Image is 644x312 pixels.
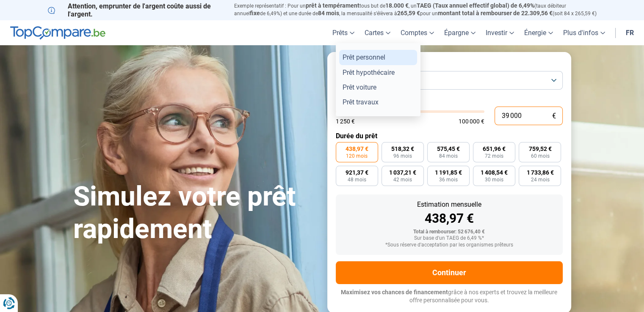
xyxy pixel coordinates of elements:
[339,95,417,109] a: Prêt travaux
[343,242,556,248] div: *Sous réserve d'acceptation par les organismes prêteurs
[345,170,368,175] span: 921,37 €
[327,20,359,45] a: Prêts
[385,2,409,9] span: 18.000 €
[348,177,366,182] span: 48 mois
[526,170,553,175] span: 1 733,86 €
[339,80,417,95] a: Prêt voiture
[345,146,368,152] span: 438,97 €
[343,235,556,241] div: Sur base d'un TAEG de 6,49 %*
[336,261,563,284] button: Continuer
[10,26,105,40] img: TopCompare
[485,177,503,182] span: 30 mois
[318,10,339,16] span: 84 mois
[435,170,462,175] span: 1 191,85 €
[483,146,506,152] span: 651,96 €
[397,10,420,16] span: 265,59 €
[346,153,368,159] span: 120 mois
[437,146,460,152] span: 575,45 €
[439,20,481,45] a: Épargne
[393,153,412,159] span: 96 mois
[48,2,224,18] p: Attention, emprunter de l'argent coûte aussi de l'argent.
[531,153,549,159] span: 60 mois
[417,2,534,9] span: TAEG (Taux annuel effectif global) de 6,49%
[391,146,414,152] span: 518,32 €
[485,153,503,159] span: 72 mois
[439,153,458,159] span: 84 mois
[73,181,317,246] h1: Simulez votre prêt rapidement
[336,118,355,124] span: 1 250 €
[336,132,563,140] label: Durée du prêt
[481,170,508,175] span: 1 408,54 €
[343,212,556,225] div: 438,97 €
[343,229,556,235] div: Total à rembourser: 52 676,40 €
[359,20,395,45] a: Cartes
[395,20,439,45] a: Comptes
[343,201,556,208] div: Estimation mensuelle
[339,50,417,65] a: Prêt personnel
[339,65,417,80] a: Prêt hypothécaire
[389,170,416,175] span: 1 037,21 €
[393,177,412,182] span: 42 mois
[528,146,551,152] span: 759,52 €
[438,10,553,16] span: montant total à rembourser de 22.309,56 €
[481,20,519,45] a: Investir
[621,20,639,45] a: fr
[519,20,558,45] a: Énergie
[459,118,484,124] span: 100 000 €
[234,2,597,17] p: Exemple représentatif : Pour un tous but de , un (taux débiteur annuel de 6,49%) et une durée de ...
[336,96,563,104] label: Montant de l'emprunt
[336,288,563,305] p: grâce à nos experts et trouvez la meilleure offre personnalisée pour vous.
[531,177,549,182] span: 24 mois
[439,177,458,182] span: 36 mois
[306,2,359,9] span: prêt à tempérament
[250,10,260,16] span: fixe
[336,71,563,90] button: Prêt voiture
[558,20,610,45] a: Plus d'infos
[336,60,563,68] label: But du prêt
[552,112,556,120] span: €
[341,289,448,296] span: Maximisez vos chances de financement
